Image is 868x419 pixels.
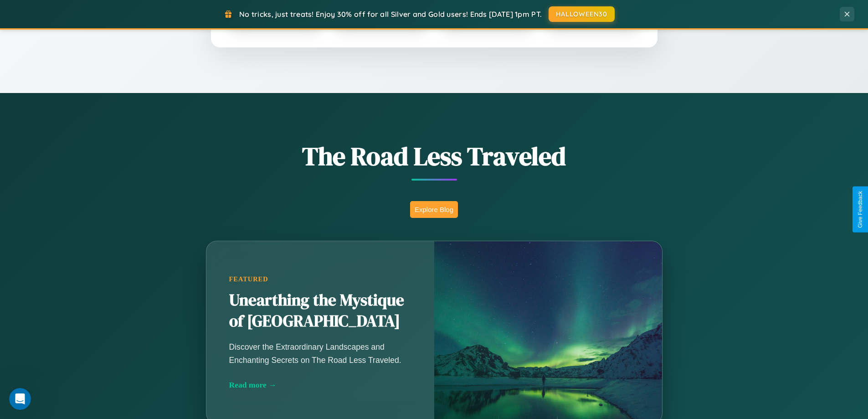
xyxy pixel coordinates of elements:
div: Read more → [229,380,411,390]
button: Explore Blog [410,201,458,218]
span: No tricks, just treats! Enjoy 30% off for all Silver and Gold users! Ends [DATE] 1pm PT. [239,10,542,19]
p: Discover the Extraordinary Landscapes and Enchanting Secrets on The Road Less Traveled. [229,341,411,366]
button: HALLOWEEN30 [549,6,615,22]
iframe: Intercom live chat [9,388,31,410]
h1: The Road Less Traveled [161,139,708,174]
div: Give Feedback [857,191,863,228]
div: Featured [229,275,411,283]
h2: Unearthing the Mystique of [GEOGRAPHIC_DATA] [229,290,411,332]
